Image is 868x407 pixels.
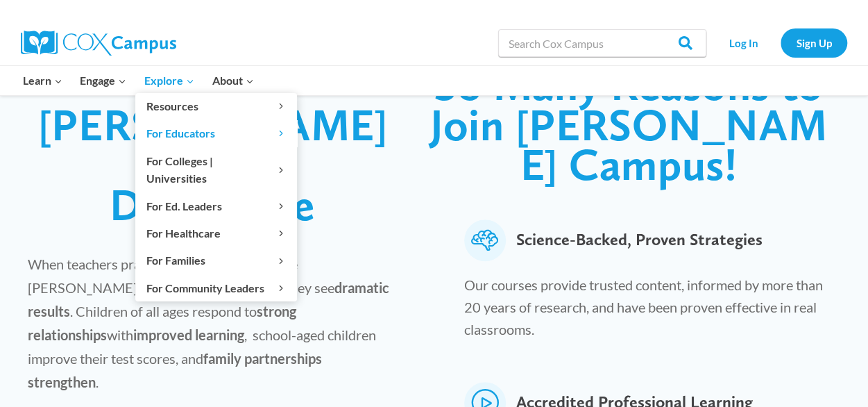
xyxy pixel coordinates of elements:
[135,192,297,219] button: Child menu of For Ed. Leaders
[430,58,827,191] span: So Many Reasons to Join [PERSON_NAME] Campus!
[21,31,176,56] img: Cox Campus
[781,28,847,57] a: Sign Up
[38,58,388,231] span: The [PERSON_NAME] Campus Difference
[135,120,297,147] button: Child menu of For Educators
[516,219,763,261] span: Science-Backed, Proven Strategies
[713,28,774,57] a: Log In
[498,29,706,57] input: Search Cox Campus
[133,326,244,343] strong: improved learning
[135,93,297,119] button: Child menu of Resources
[135,247,297,274] button: Child menu of For Families
[464,274,832,347] p: Our courses provide trusted content, informed by more than 20 years of research, and have been pr...
[713,28,847,57] nav: Secondary Navigation
[71,66,136,95] button: Child menu of Engage
[28,256,389,390] span: When teachers practice what is on the [PERSON_NAME][GEOGRAPHIC_DATA], they see . Children of all ...
[135,274,297,301] button: Child menu of For Community Leaders
[135,147,297,192] button: Child menu of For Colleges | Universities
[203,66,263,95] button: Child menu of About
[14,66,71,95] button: Child menu of Learn
[14,66,262,95] nav: Primary Navigation
[135,66,203,95] button: Child menu of Explore
[135,220,297,247] button: Child menu of For Healthcare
